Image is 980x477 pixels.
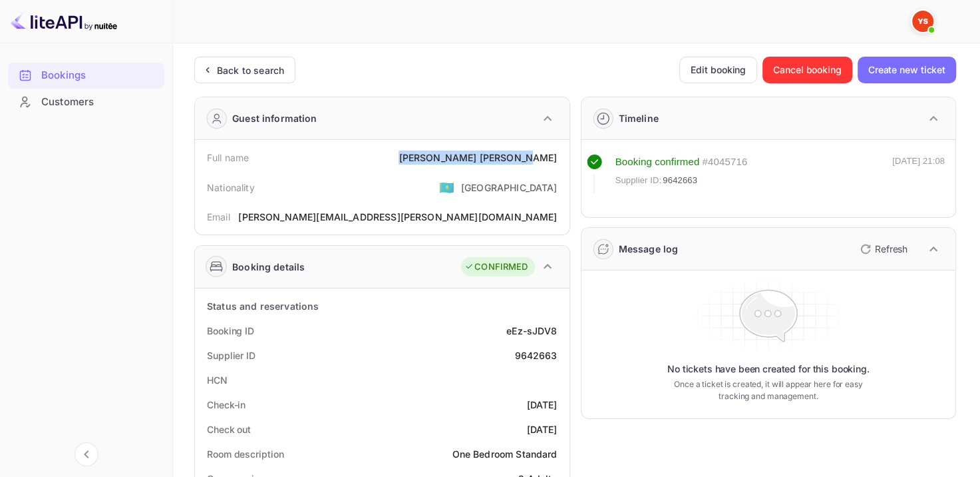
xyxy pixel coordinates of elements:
div: One Bedroom Standard [452,447,558,461]
div: Check-in [207,398,245,412]
span: 9642663 [663,174,697,187]
div: CONFIRMED [464,260,528,274]
div: [DATE] [527,398,558,412]
div: Nationality [207,181,255,195]
div: Guest information [232,111,317,125]
div: 9642663 [514,348,557,362]
div: Booking details [232,260,305,274]
div: Check out [207,422,251,436]
div: Customers [41,95,158,110]
div: Booking confirmed [615,155,700,170]
a: Customers [8,89,164,114]
p: Once a ticket is created, it will appear here for easy tracking and management. [668,378,868,402]
div: HCN [207,373,228,387]
div: [DATE] [527,422,558,436]
div: Supplier ID [207,348,255,362]
div: Booking ID [207,324,254,338]
a: Bookings [8,63,164,87]
div: [GEOGRAPHIC_DATA] [461,181,558,195]
div: Back to search [217,63,284,77]
div: Email [207,210,230,224]
span: United States [439,175,454,199]
span: Supplier ID: [615,174,662,187]
button: Edit booking [679,57,757,83]
div: Timeline [619,111,659,125]
div: Customers [8,89,164,115]
div: eEz-sJDV8 [506,324,557,338]
button: Collapse navigation [75,442,98,466]
div: Full name [207,151,249,165]
img: Yandex Support [912,11,933,32]
p: Refresh [875,242,907,256]
div: [PERSON_NAME][EMAIL_ADDRESS][PERSON_NAME][DOMAIN_NAME] [238,210,557,224]
button: Refresh [852,238,913,260]
div: Bookings [8,63,164,89]
div: # 4045716 [702,155,747,170]
button: Create new ticket [858,57,956,83]
div: Message log [619,242,679,256]
div: Bookings [41,68,158,83]
button: Cancel booking [762,57,852,83]
img: LiteAPI logo [11,11,117,32]
div: Status and reservations [207,299,319,313]
div: [DATE] 21:08 [892,155,945,193]
div: [PERSON_NAME] [PERSON_NAME] [399,151,557,165]
div: Room description [207,447,283,461]
p: No tickets have been created for this booking. [667,362,870,376]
